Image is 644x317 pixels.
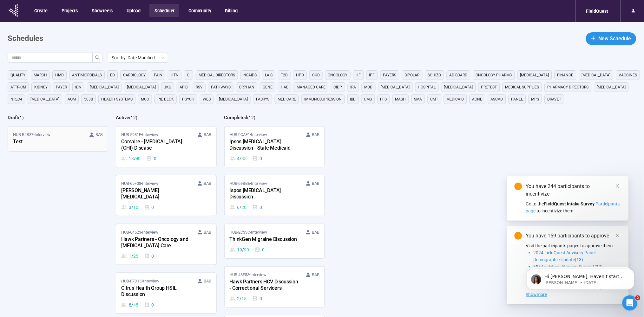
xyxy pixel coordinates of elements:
span: AFIB [180,84,187,90]
span: ( 12 ) [247,115,256,120]
span: PAIN [154,72,162,78]
span: QUALITY [10,72,25,78]
span: Health Systems [101,96,133,102]
div: Hawk Partners - Oncology and [MEDICAL_DATA] Care [121,236,191,250]
span: HTN [171,72,179,78]
span: Oncology [328,72,348,78]
span: 15 [241,295,246,302]
span: T2D [281,72,288,78]
button: Upload [122,4,145,17]
div: 0 [252,295,262,302]
span: 2024 FieldQuest Advisory Panel Demographic Update(13) [534,250,596,262]
div: Test [13,138,83,146]
span: / [134,155,136,162]
span: March [34,72,47,78]
span: ED [110,72,115,78]
a: HUB-0CAE1•Interview BABIpsos [MEDICAL_DATA] Discussion - State Medicaid4 / 350 [225,126,325,167]
span: Cardiology [123,72,146,78]
span: / [131,301,133,308]
span: BAB [312,180,319,187]
span: ( 1 ) [18,115,24,120]
h2: Completed [224,115,247,120]
iframe: Intercom live chat [622,295,638,311]
span: [MEDICAL_DATA] [444,84,473,90]
button: plusNew Schedule [586,32,636,45]
span: vaccines [619,72,637,78]
span: Payer [56,84,67,90]
span: Ad Board [450,72,468,78]
a: HUB-69BBE•Interview BABIspos [MEDICAL_DATA] Discussion6 / 200 [225,175,325,216]
div: 0 [144,301,154,308]
span: MPS [531,96,539,102]
span: plus [591,36,596,41]
span: 503B [84,96,93,102]
span: WEB [203,96,211,102]
span: medical supplies [505,84,539,90]
span: close [615,184,620,188]
span: HUB-65F08 • Interview [121,180,158,187]
span: [MEDICAL_DATA] [219,96,248,102]
div: 4 [230,155,246,162]
div: 19 [230,246,249,253]
div: Citrus Health Group HSIL Discussion [121,284,191,299]
span: medical directors [199,72,235,78]
div: Ispos [MEDICAL_DATA] Discussion [230,187,299,201]
div: 3 [121,204,138,211]
span: kidney [34,84,48,90]
span: [MEDICAL_DATA] [90,84,119,90]
span: close [615,233,620,238]
span: CIDP [334,84,342,90]
span: finance [557,72,574,78]
span: medicare [278,96,296,102]
span: HUB-F7D1C • Interview [121,278,159,284]
span: / [240,295,241,302]
span: AOM [68,96,76,102]
span: GENE [263,84,273,90]
span: 90 [244,246,249,253]
button: Billing [220,4,242,17]
span: managed care [297,84,325,90]
span: FFS [380,96,387,102]
span: 10 [133,204,138,211]
span: CMS [364,96,372,102]
span: SMA [414,96,422,102]
span: antimicrobials [72,72,102,78]
div: FieldQuest [582,5,612,17]
span: acne [472,96,483,102]
span: IDN [75,84,82,90]
a: HUB-F7D1C•Interview BABCitrus Health Group HSIL Discussion8 / 450 [116,273,216,314]
span: HUB-64623 • Interview [121,229,158,236]
h1: Schedules [8,33,43,45]
span: Bipolar [405,72,420,78]
strong: FieldQuest Intake Survey [544,201,595,206]
iframe: Intercom notifications message [517,256,644,300]
span: [MEDICAL_DATA] [597,84,626,90]
span: fabrys [256,96,269,102]
span: 25 [133,253,138,260]
span: HPD [296,72,304,78]
span: CKD [312,72,320,78]
span: CMT [430,96,438,102]
div: 8 [121,301,138,308]
span: dravet [548,96,562,102]
a: HUB-48F53•Interview BABHawk Partners HCV Discussion - Correctional Servicers2 / 150 [225,267,325,307]
span: search [95,55,100,60]
span: New Schedule [599,35,631,42]
span: MDD [365,84,373,90]
span: HMD [55,72,64,78]
span: 35 [241,155,246,162]
span: BAB [312,132,319,138]
span: 2 [635,295,641,301]
span: [MEDICAL_DATA] [381,84,410,90]
span: HOSpital [418,84,436,90]
span: RSV [196,84,203,90]
span: HF [356,72,361,78]
div: Corsaire - [MEDICAL_DATA] (CHI) Disease [121,138,191,152]
button: Community [183,4,215,17]
span: ATTR-CM [10,84,26,90]
span: Sort by: Date Modified [112,53,164,62]
span: 20 [241,204,246,211]
button: Create [29,4,52,17]
span: HUB-0CAE1 • Interview [230,132,267,138]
